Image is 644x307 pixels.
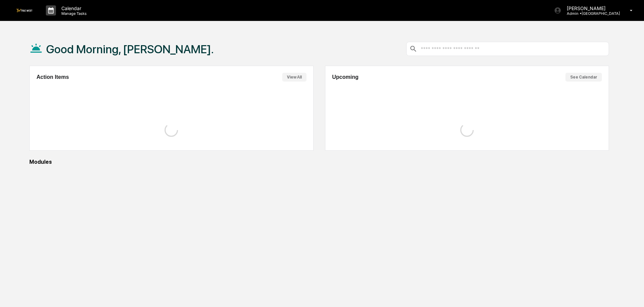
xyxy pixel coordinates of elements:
h2: Upcoming [332,74,358,80]
div: Modules [29,159,609,165]
button: View All [282,73,306,82]
p: Admin • [GEOGRAPHIC_DATA] [561,11,620,16]
button: See Calendar [565,73,602,82]
h2: Action Items [36,74,69,80]
h1: Good Morning, [PERSON_NAME]. [46,42,214,56]
p: Manage Tasks [56,11,90,16]
img: logo [16,9,32,12]
p: Calendar [56,5,90,11]
p: [PERSON_NAME] [561,5,620,11]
